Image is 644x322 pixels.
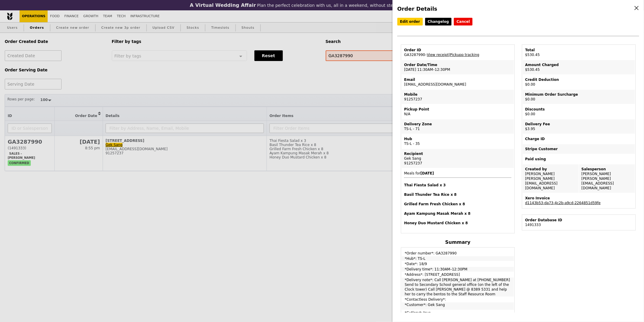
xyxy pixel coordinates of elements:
div: Order ID [404,48,511,52]
td: $0.00 [523,75,635,89]
div: Created by [525,167,576,172]
td: 91257237 [402,90,514,104]
td: 1491333 [523,215,635,230]
td: TS-L - 71 [402,119,514,134]
div: Order Date/Time [404,63,511,67]
td: [EMAIL_ADDRESS][DOMAIN_NAME] [402,75,514,89]
div: 91257237 [404,161,511,166]
td: [PERSON_NAME] [PERSON_NAME][EMAIL_ADDRESS][DOMAIN_NAME] [579,164,635,193]
div: Salesperson [582,167,633,172]
td: N/A [402,105,514,119]
div: Xero Invoice [525,196,632,201]
td: *Delivery time*: 11:30AM–12:30PM [402,267,514,272]
div: Credit Deduction [525,77,632,82]
td: $0.00 [523,105,635,119]
td: [PERSON_NAME] [PERSON_NAME][EMAIL_ADDRESS][DOMAIN_NAME] [523,164,579,193]
td: [DATE] 11:30AM–12:30PM [402,60,514,74]
div: Email [404,77,511,82]
a: Changelog [425,18,452,25]
button: Cancel [454,18,472,25]
div: Mobile [404,92,511,97]
a: View receipt [427,53,449,57]
h4: Thai Fiesta Salad x 3 [404,183,511,188]
h4: Basil Thunder Tea Rice x 8 [404,192,511,197]
td: *Address*: [STREET_ADDRESS] [402,272,514,277]
div: Total [525,48,632,52]
td: $530.45 [523,60,635,74]
td: *Hub*: TS-L [402,256,514,261]
div: Hub [404,137,511,141]
div: Charge ID [525,137,632,141]
div: Discounts [525,107,632,112]
b: [DATE] [420,171,434,175]
td: *Contactless Delivery*: [402,297,514,302]
div: Stripe Customer [525,147,632,151]
div: Amount Charged [525,63,632,67]
td: $0.00 [523,90,635,104]
a: Edit order [397,18,423,25]
div: Order Database ID [525,218,632,222]
span: | [449,53,479,57]
div: Delivery Fee [525,122,632,126]
div: Recipient [404,151,511,156]
span: – [425,53,427,57]
div: Pickup Point [404,107,511,112]
div: Delivery Zone [404,122,511,126]
a: d1143b53-da73-4c2b-a9cd-2264851d59fe [525,201,601,205]
td: TS-L - 35 [402,134,514,148]
h4: Ayam Kampung Masak Merah x 8 [404,211,511,216]
h4: Honey Duo Mustard Chicken x 8 [404,221,511,225]
td: *Order number*: GA3287990 [402,248,514,256]
span: Order Details [397,6,437,12]
td: *Delivery note*: Call [PERSON_NAME] at [PHONE_NUMBER] Send to Secondary School general office (on... [402,278,514,297]
h4: Grilled Farm Fresh Chicken x 8 [404,202,511,206]
td: *Customer*: Gek Sang [402,302,514,310]
div: Gek Sang [404,156,511,161]
td: GA3287990 [402,45,514,60]
td: *Date*: 18/9 [402,262,514,266]
td: $3.95 [523,119,635,134]
td: *Cutlery*: true [402,310,514,318]
div: Paid using [525,157,632,161]
span: Meals for [404,171,511,225]
h4: Summary [401,239,515,245]
a: Pickupp tracking [450,53,479,57]
td: $530.45 [523,45,635,60]
div: Minimum Order Surcharge [525,92,632,97]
